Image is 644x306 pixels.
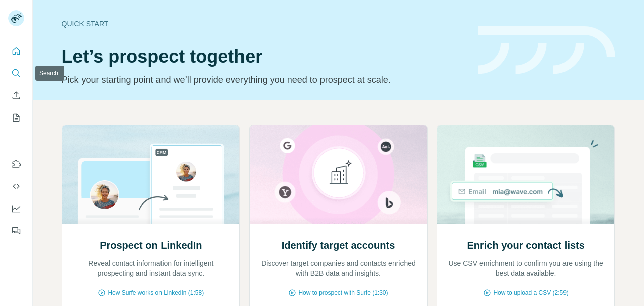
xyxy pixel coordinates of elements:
[493,288,568,297] span: How to upload a CSV (2:59)
[72,258,230,278] p: Reveal contact information for intelligent prospecting and instant data sync.
[100,238,202,252] h2: Prospect on LinkedIn
[260,258,417,278] p: Discover target companies and contacts enriched with B2B data and insights.
[478,26,615,75] img: banner
[62,125,240,224] img: Prospect on LinkedIn
[62,73,466,87] p: Pick your starting point and we’ll provide everything you need to prospect at scale.
[437,125,615,224] img: Enrich your contact lists
[8,177,24,195] button: Use Surfe API
[8,222,24,240] button: Feedback
[298,288,388,297] span: How to prospect with Surfe (1:30)
[8,86,24,105] button: Enrich CSV
[282,238,395,252] h2: Identify target accounts
[8,64,24,82] button: Search
[62,47,466,67] h1: Let’s prospect together
[8,155,24,173] button: Use Surfe on LinkedIn
[62,19,466,29] div: Quick start
[467,238,584,252] h2: Enrich your contact lists
[8,109,24,127] button: My lists
[447,258,605,278] p: Use CSV enrichment to confirm you are using the best data available.
[249,125,428,224] img: Identify target accounts
[8,42,24,60] button: Quick start
[108,288,204,297] span: How Surfe works on LinkedIn (1:58)
[8,199,24,218] button: Dashboard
